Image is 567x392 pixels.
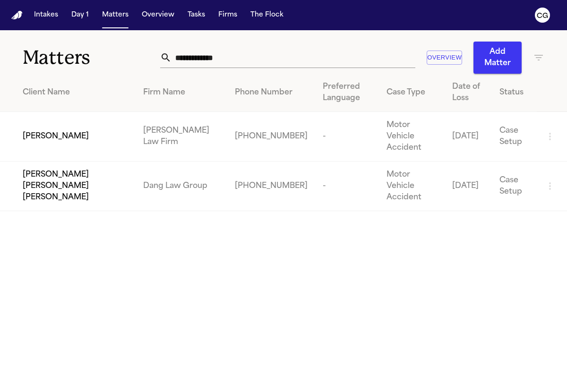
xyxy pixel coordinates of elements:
button: The Flock [247,7,287,24]
text: CG [537,13,548,19]
td: Case Setup [492,112,537,162]
span: [PERSON_NAME] [23,131,89,142]
td: [DATE] [445,162,492,211]
td: Case Setup [492,162,537,211]
img: Finch Logo [11,11,23,20]
td: [PERSON_NAME] Law Firm [136,112,227,162]
button: Intakes [30,7,62,24]
a: Home [11,11,23,20]
td: [DATE] [445,112,492,162]
h1: Matters [23,46,160,69]
td: [PHONE_NUMBER] [227,162,315,211]
button: Day 1 [68,7,93,24]
button: Firms [215,7,241,24]
div: Preferred Language [323,81,371,104]
td: - [315,112,379,162]
button: Overview [427,51,462,65]
button: Add Matter [473,42,522,74]
div: Status [499,87,529,98]
td: [PHONE_NUMBER] [227,112,315,162]
button: Overview [138,7,178,24]
div: Firm Name [143,87,220,98]
button: Matters [98,7,132,24]
div: Date of Loss [452,81,484,104]
td: Dang Law Group [136,162,227,211]
div: Case Type [387,87,438,98]
div: Phone Number [235,87,308,98]
td: Motor Vehicle Accident [379,112,445,162]
span: [PERSON_NAME] [PERSON_NAME] [PERSON_NAME] [23,169,128,203]
td: Motor Vehicle Accident [379,162,445,211]
button: Tasks [184,7,209,24]
div: Client Name [23,87,128,98]
td: - [315,162,379,211]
